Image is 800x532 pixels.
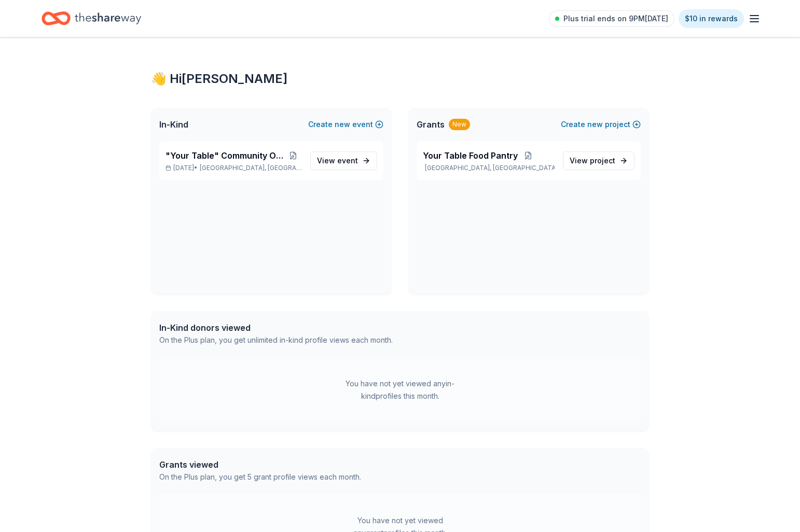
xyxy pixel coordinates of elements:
a: View event [310,151,377,170]
p: [DATE] • [165,164,302,172]
span: new [335,118,350,131]
span: View [570,155,615,167]
div: In-Kind donors viewed [159,321,393,334]
div: 👋 Hi [PERSON_NAME] [151,71,649,87]
div: On the Plus plan, you get 5 grant profile views each month. [159,471,361,483]
span: Grants [417,118,445,131]
span: project [590,156,615,165]
a: $10 in rewards [679,9,744,28]
a: View project [563,151,635,170]
div: On the Plus plan, you get unlimited in-kind profile views each month. [159,334,393,346]
span: View [317,155,358,167]
span: new [587,118,603,131]
div: Grants viewed [159,458,361,471]
button: Createnewproject [561,118,641,131]
span: event [337,156,358,165]
span: Plus trial ends on 9PM[DATE] [563,12,668,25]
span: Your Table Food Pantry [423,149,518,162]
span: [GEOGRAPHIC_DATA], [GEOGRAPHIC_DATA] [200,164,302,172]
button: Createnewevent [308,118,383,131]
a: Home [42,6,141,31]
p: [GEOGRAPHIC_DATA], [GEOGRAPHIC_DATA] [423,164,555,172]
span: In-Kind [159,118,188,131]
div: New [449,119,470,130]
span: "Your Table" Community Outreach [165,149,285,162]
a: Plus trial ends on 9PM[DATE] [549,10,674,27]
div: You have not yet viewed any in-kind profiles this month. [335,377,465,402]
